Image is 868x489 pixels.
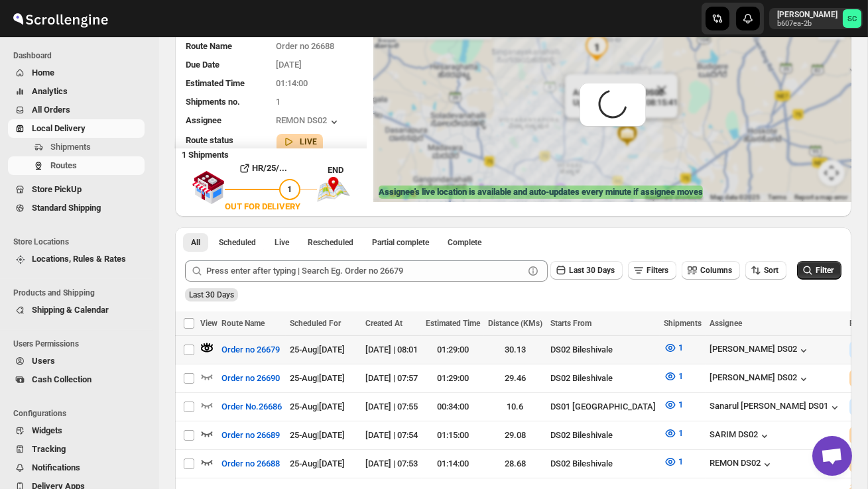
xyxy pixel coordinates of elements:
div: END [328,164,367,177]
span: 1 [678,371,683,381]
button: Order no 26688 [214,453,288,474]
div: DS02 Bileshivale [550,343,656,356]
span: View [200,319,217,328]
button: Order no 26679 [214,339,288,360]
button: [PERSON_NAME] DS02 [710,344,810,357]
div: [DATE] | 08:01 [365,343,418,356]
button: Shipments [8,138,145,156]
button: REMON DS02 [710,458,774,471]
span: Shipments [50,142,91,152]
button: 1 [656,337,691,358]
span: 25-Aug | [DATE] [290,459,345,468]
button: HR/25/... [225,158,300,179]
b: HR/25/... [253,163,288,173]
span: Route Name [186,41,232,51]
span: Order No.26686 [221,400,282,413]
span: Configurations [13,408,150,419]
span: Scheduled For [290,319,341,328]
p: b607ea-2b [777,20,837,28]
div: OUT FOR DELIVERY [225,200,300,213]
span: Widgets [32,425,62,435]
span: Distance (KMs) [488,319,542,328]
button: Columns [682,261,740,280]
span: Columns [700,266,732,275]
span: Assignee [186,115,221,125]
div: 30.13 [488,343,542,356]
div: DS02 Bileshivale [550,372,656,385]
span: Last 30 Days [189,290,234,299]
button: Analytics [8,82,145,101]
span: Users Permissions [13,339,150,349]
button: 1 [656,423,691,444]
button: Order no 26689 [214,425,288,446]
button: Cash Collection [8,370,145,389]
button: Shipping & Calendar [8,301,145,319]
div: 01:29:00 [426,343,480,356]
span: Estimated Time [426,319,480,328]
button: Tracking [8,440,145,459]
span: 1 [678,400,683,409]
span: Created At [365,319,403,328]
span: 01:14:00 [277,78,308,88]
label: Assignee's live location is available and auto-updates every minute if assignee moves [379,186,703,199]
span: All [191,237,200,248]
span: Home [32,68,54,78]
button: 1 [656,394,691,415]
div: 10.6 [488,400,542,413]
span: Routes [50,160,77,170]
span: 1 [678,457,683,466]
span: 25-Aug | [DATE] [290,402,345,411]
div: 01:29:00 [426,372,480,385]
span: Dashboard [13,50,150,61]
img: ScrollEngine [11,2,110,35]
span: Live [275,237,289,248]
span: Locations, Rules & Rates [32,254,126,264]
button: User menu [769,8,863,29]
button: Home [8,64,145,82]
div: 29.08 [488,429,542,442]
span: 1 [678,428,683,438]
div: [DATE] | 07:54 [365,429,418,442]
div: 01:15:00 [426,429,480,442]
span: Store Locations [13,237,150,247]
span: Rescheduled [308,237,353,248]
div: DS02 Bileshivale [550,457,656,470]
button: Sanarul [PERSON_NAME] DS01 [710,401,841,414]
button: Locations, Rules & Rates [8,250,145,268]
span: Shipments [664,319,702,328]
span: Route status [186,135,233,145]
div: DS02 Bileshivale [550,429,656,442]
span: Route Name [221,319,265,328]
button: Widgets [8,421,145,440]
span: Complete [448,237,481,248]
span: 1 [277,97,281,107]
span: Shipments no. [186,97,240,107]
span: Starts From [550,319,591,328]
span: Local Delivery [32,123,86,133]
span: Order no 26689 [221,429,280,442]
span: Partial complete [372,237,429,248]
p: [PERSON_NAME] [777,9,837,20]
img: trip_end.png [317,177,350,202]
img: shop.svg [192,162,225,213]
button: [PERSON_NAME] DS02 [710,372,810,386]
span: Tracking [32,444,66,454]
div: REMON DS02 [277,115,341,129]
button: All routes [183,233,208,252]
b: 1 Shipments [175,143,229,160]
span: Estimated Time [186,78,245,88]
div: 28.68 [488,457,542,470]
button: All Orders [8,101,145,119]
span: Filter [816,266,834,275]
b: LIVE [300,137,318,146]
button: Order No.26686 [214,396,290,417]
div: [DATE] | 07:57 [365,372,418,385]
button: SARIM DS02 [710,429,771,443]
input: Press enter after typing | Search Eg. Order no 26679 [206,260,524,282]
span: Standard Shipping [32,203,101,213]
span: [DATE] [277,60,302,70]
